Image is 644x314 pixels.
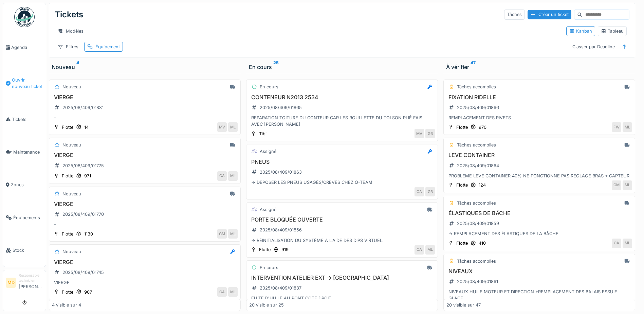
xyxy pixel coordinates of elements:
div: 907 [84,289,92,295]
div: 14 [84,124,89,130]
div: 20 visible sur 47 [446,302,481,308]
a: Ouvrir nouveau ticket [3,64,46,103]
sup: 25 [273,63,279,71]
h3: NIVEAUX [446,268,632,275]
h3: ÉLASTIQUES DE BÂCHE [446,210,632,216]
span: Zones [11,181,43,188]
h3: VIERGE [52,152,238,158]
div: Nouveau [62,142,81,148]
a: MD Responsable technicien[PERSON_NAME] [6,273,43,294]
div: ML [228,229,238,239]
div: GB [425,187,435,196]
span: Agenda [11,44,43,51]
div: Flotte [456,182,468,188]
div: Flotte [62,289,73,295]
div: 4 visible sur 4 [52,302,81,308]
div: 1130 [84,231,93,237]
div: FW [612,122,621,132]
div: MV [415,129,424,138]
div: 971 [84,173,91,179]
a: Équipements [3,201,46,234]
div: CA [415,245,424,255]
div: Assigné [260,206,276,213]
a: Tickets [3,103,46,136]
h3: PORTE BLOQUÉE OUVERTE [249,216,435,223]
div: Flotte [62,231,73,237]
div: Tickets [55,6,83,23]
div: REPARATION TOITURE DU CONTEUR CAR LES ROULLETTE DU TOI SON PLIÉ FAIS AVEC [PERSON_NAME] [249,115,435,127]
div: Tâches accomplies [457,200,496,206]
div: 410 [479,240,486,246]
div: Tibi [259,130,266,137]
div: Assigné [260,148,276,155]
div: ML [228,122,238,132]
h3: LEVE CONTAINER [446,152,632,158]
div: Responsable technicien [19,273,43,283]
div: Tâches accomplies [457,84,496,90]
h3: FIXATION RIDELLE [446,94,632,101]
div: -> DEPOSER LES PNEUS USAGÉS/CREVÉS CHEZ Q-TEAM [249,179,435,186]
div: REMPLACEMENT DES RIVETS [446,115,632,121]
span: Stock [13,247,43,254]
div: Nouveau [62,84,81,90]
div: GB [425,129,435,138]
div: 2025/08/409/01856 [260,227,302,233]
div: Flotte [456,124,468,130]
div: CA [217,171,227,181]
div: ML [425,245,435,255]
div: Kanban [569,28,592,34]
div: 2025/08/409/01859 [457,220,499,227]
a: Agenda [3,31,46,64]
div: En cours [260,264,278,271]
div: -> RÉINITIALISATION DU SYSTÈME A L'AIDE DES DIPS VIRTUEL. [249,237,435,244]
div: Tâches accomplies [457,258,496,264]
h3: VIERGE [52,94,238,101]
div: Filtres [55,42,81,52]
div: CA [217,287,227,297]
div: En cours [260,84,278,90]
div: Nouveau [62,191,81,197]
div: 2025/08/409/01770 [62,211,104,217]
div: MV [217,122,227,132]
div: - [52,115,238,121]
div: -> REMPLACEMENT DES ÉLASTIQUES DE LA BÂCHE [446,230,632,237]
div: Flotte [259,246,271,253]
div: Classer par Deadline [569,42,618,52]
div: FUITE D'HUILE AU PONT CÔTE DROIT. DEPOSE LE [DATE] -> [PERSON_NAME] [249,295,435,308]
sup: 4 [76,63,79,71]
div: 2025/08/409/01837 [260,285,301,291]
div: - [52,221,238,228]
div: Modèles [55,26,87,36]
div: 2025/08/409/01863 [260,169,302,175]
div: 2025/08/409/01866 [457,104,499,111]
sup: 47 [471,63,476,71]
li: MD [6,278,16,288]
div: 2025/08/409/01861 [457,278,498,285]
div: ML [623,122,632,132]
div: Flotte [456,240,468,246]
h3: PNEUS [249,159,435,165]
img: Badge_color-CXgf-gQk.svg [14,7,35,27]
div: GM [612,180,621,190]
h3: VIERGE [52,259,238,265]
a: Zones [3,169,46,201]
div: En cours [249,63,435,71]
a: Stock [3,234,46,267]
div: ML [623,239,632,248]
div: PROBLEME LEVE CONTAINER 40% NE FONCTIONNE PAS REGLAGE BRAS + CAPTEUR [446,173,632,179]
div: ML [228,171,238,181]
div: Équipement [95,43,120,50]
div: Flotte [62,124,73,130]
div: ML [623,180,632,190]
li: [PERSON_NAME] [19,273,43,293]
div: Flotte [62,173,73,179]
h3: CONTENEUR N2013 2534 [249,94,435,101]
div: Nouveau [62,248,81,255]
div: CA [612,239,621,248]
div: CA [415,187,424,196]
span: Maintenance [13,149,43,155]
div: À vérifier [446,63,632,71]
div: VIERGE [52,279,238,286]
div: 20 visible sur 25 [249,302,284,308]
div: GM [217,229,227,239]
